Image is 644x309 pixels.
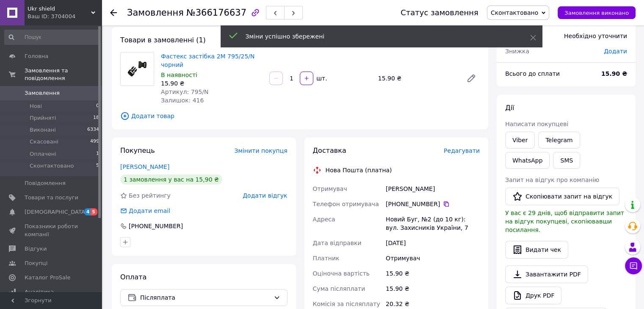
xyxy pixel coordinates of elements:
span: Артикул: 795/N [161,88,209,95]
button: SMS [553,152,580,169]
div: Повернутися назад [110,8,117,17]
span: Оплата [120,273,146,281]
span: Змінити покупця [235,147,287,154]
a: Редагувати [463,70,480,87]
span: Доставка [313,146,346,154]
span: Головна [25,52,48,60]
span: 6334 [87,126,99,134]
span: Каталог ProSale [25,274,70,281]
span: Додати [604,48,627,55]
span: Дії [505,104,514,112]
b: 15.90 ₴ [601,70,627,77]
span: В наявності [161,72,197,78]
span: №366176637 [186,8,246,18]
span: Покупець [120,146,155,154]
input: Пошук [4,30,100,45]
span: Сконтактовано [491,9,538,16]
span: [DEMOGRAPHIC_DATA] [25,208,87,216]
span: Запит на відгук про компанію [505,177,599,183]
div: [PERSON_NAME] [384,181,481,196]
span: Покупці [25,259,47,267]
a: Viber [505,132,535,149]
img: Фастекс застібка 2М 795/25/N чорний [125,52,150,86]
span: Адреса [313,216,335,223]
span: Знижка [505,48,529,55]
span: Післяплата [140,293,270,302]
a: Завантажити PDF [505,265,588,283]
div: Новий Буг, №2 (до 10 кг): вул. Захисників України, 7 [384,212,481,235]
span: Дата відправки [313,240,362,246]
span: Замовлення виконано [564,10,629,16]
div: 15.90 ₴ [384,266,481,281]
span: Товари в замовленні (1) [120,36,206,44]
div: 1 замовлення у вас на 15,90 ₴ [120,174,222,185]
span: Всього до сплати [505,70,560,77]
div: шт. [314,74,328,83]
span: Оплачені [30,150,56,158]
span: Прийняті [30,114,56,122]
button: Видати чек [505,241,568,259]
a: Фастекс застібка 2М 795/25/N чорний [161,53,254,68]
button: Замовлення виконано [558,6,636,19]
span: Телефон отримувача [313,201,379,207]
span: Без рейтингу [129,192,171,199]
span: Нові [30,102,42,110]
span: Повідомлення [25,179,66,187]
span: Сконтактовано [30,162,74,170]
span: Платник [313,255,340,262]
span: Ukr shield [28,5,91,13]
div: [DATE] [384,235,481,251]
span: У вас є 29 днів, щоб відправити запит на відгук покупцеві, скопіювавши посилання. [505,210,624,233]
div: Нова Пошта (платна) [323,166,394,174]
span: Сума післяплати [313,285,365,292]
span: Показники роботи компанії [25,223,78,238]
span: Товари та послуги [25,194,78,201]
div: 15.90 ₴ [384,281,481,296]
div: 15.90 ₴ [161,79,263,88]
button: Скопіювати запит на відгук [505,188,619,205]
span: Оціночна вартість [313,270,370,277]
span: 1 [96,150,99,158]
span: Написати покупцеві [505,121,568,127]
span: 499 [90,138,99,146]
span: Замовлення [25,89,60,97]
span: Замовлення [127,8,184,18]
span: 5 [91,208,97,215]
span: Замовлення та повідомлення [25,67,102,82]
div: Отримувач [384,251,481,266]
span: Комісія за післяплату [313,301,380,307]
a: Telegram [538,132,580,149]
a: WhatsApp [505,152,550,169]
span: Аналітика [25,288,54,296]
a: Друк PDF [505,287,561,304]
span: 0 [96,102,99,110]
div: Зміни успішно збережені [246,32,509,41]
span: Додати товар [120,111,480,121]
div: [PHONE_NUMBER] [128,222,184,230]
div: Ваш ID: 3704004 [28,13,102,20]
span: 5 [96,162,99,170]
div: 15.90 ₴ [375,72,459,84]
span: 4 [84,208,91,215]
div: Статус замовлення [401,8,478,17]
button: Чат з покупцем [625,257,642,274]
span: Додати відгук [243,192,287,199]
div: Необхідно уточнити [559,27,632,45]
span: Скасовані [30,138,58,146]
span: Відгуки [25,245,47,253]
div: [PHONE_NUMBER] [386,200,480,208]
span: Виконані [30,126,56,134]
span: Залишок: 416 [161,97,204,104]
div: Додати email [128,207,171,215]
span: Редагувати [444,147,480,154]
div: Додати email [119,207,171,215]
span: 18 [93,114,99,122]
a: [PERSON_NAME] [120,163,169,170]
span: Отримувач [313,185,347,192]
